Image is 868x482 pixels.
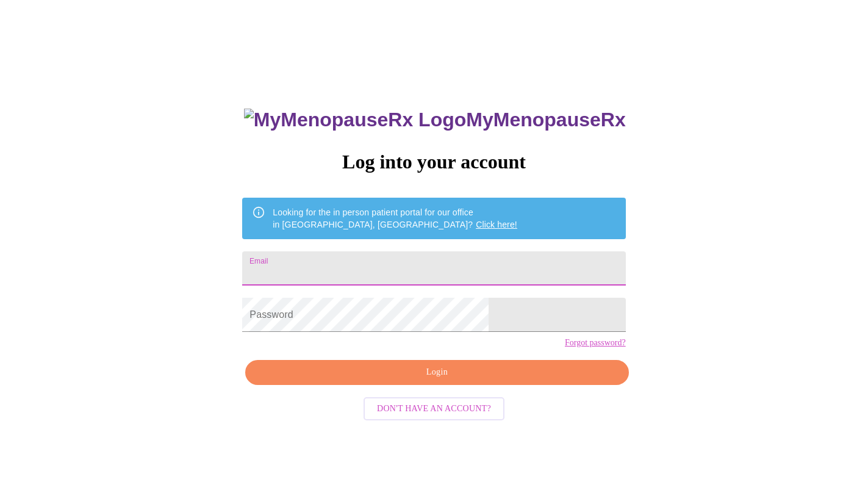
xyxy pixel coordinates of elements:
a: Forgot password? [565,338,626,348]
img: MyMenopauseRx Logo [244,109,466,131]
span: Don't have an account? [377,401,491,417]
a: Don't have an account? [360,402,508,412]
button: Login [245,360,628,385]
button: Don't have an account? [364,397,504,421]
a: Click here! [476,220,517,229]
div: Looking for the in person patient portal for our office in [GEOGRAPHIC_DATA], [GEOGRAPHIC_DATA]? [273,201,517,236]
span: Login [259,365,614,380]
h3: Log into your account [242,151,625,173]
h3: MyMenopauseRx [244,109,626,131]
